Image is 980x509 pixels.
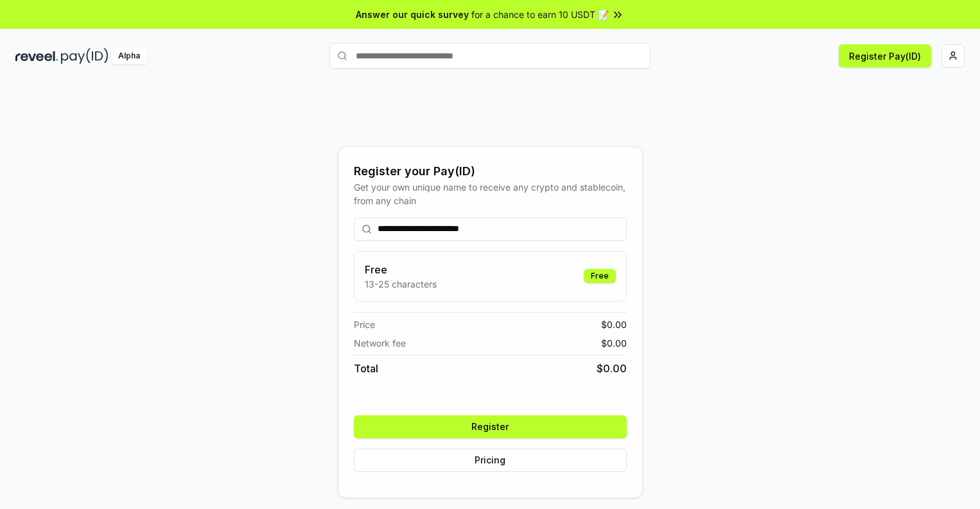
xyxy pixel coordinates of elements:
[471,8,609,21] span: for a chance to earn 10 USDT 📝
[601,336,627,350] span: $ 0.00
[354,336,406,350] span: Network fee
[15,48,58,64] img: reveel_dark
[365,277,437,291] p: 13-25 characters
[365,262,437,277] h3: Free
[601,318,627,331] span: $ 0.00
[354,449,627,472] button: Pricing
[354,180,627,207] div: Get your own unique name to receive any crypto and stablecoin, from any chain
[354,361,378,376] span: Total
[111,48,147,64] div: Alpha
[839,44,931,67] button: Register Pay(ID)
[356,8,469,21] span: Answer our quick survey
[354,162,627,180] div: Register your Pay(ID)
[597,361,627,376] span: $ 0.00
[354,318,375,331] span: Price
[61,48,109,64] img: pay_id
[354,415,627,438] button: Register
[584,269,616,283] div: Free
